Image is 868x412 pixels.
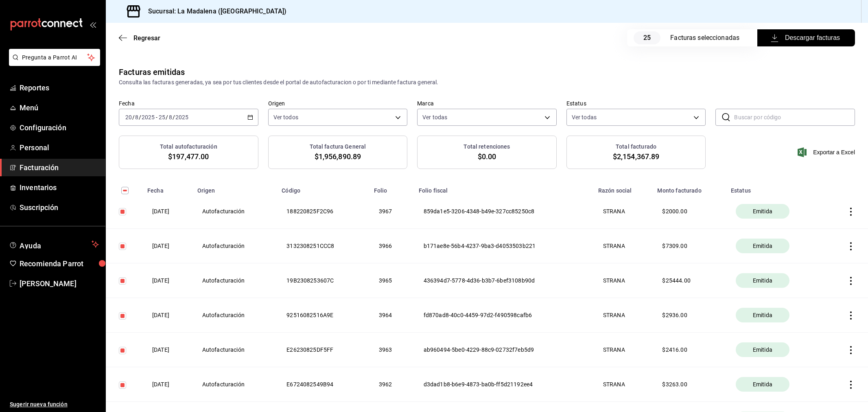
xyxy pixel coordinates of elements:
[593,298,653,333] th: STRANA
[277,194,369,229] th: 188220825F2C96
[168,114,173,121] input: --
[175,114,189,121] input: ----
[369,367,414,402] th: 3962
[726,182,826,194] th: Estatus
[119,34,160,42] button: Regresar
[593,333,653,367] th: STRANA
[414,194,593,229] th: 859da1e5-3206-4348-b49e-327cc85250c8
[652,298,726,333] th: $ 2936.00
[192,333,277,367] th: Autofacturación
[566,101,706,106] label: Estatus
[369,298,414,333] th: 3964
[369,229,414,263] th: 3966
[593,263,653,298] th: STRANA
[139,114,141,121] span: /
[268,101,408,106] label: Origen
[652,229,726,263] th: $ 7309.00
[277,298,369,333] th: 92516082516A9E
[414,298,593,333] th: fd870ad8-40c0-4459-97d2-f490598cafb6
[90,21,96,28] button: open_drawer_menu
[616,142,656,151] h3: Total facturado
[277,367,369,402] th: E6724082549B94
[422,113,447,121] span: Ver todas
[158,114,166,121] input: --
[750,276,776,285] span: Emitida
[593,367,653,402] th: STRANA
[142,298,192,333] th: [DATE]
[273,113,298,121] span: Ver todos
[142,194,192,229] th: [DATE]
[125,114,132,121] input: --
[192,263,277,298] th: Autofacturación
[142,367,192,402] th: [DATE]
[10,400,99,409] span: Sugerir nueva función
[277,229,369,263] th: 3132308251CCC8
[119,66,185,78] div: Facturas emitidas
[750,311,776,319] span: Emitida
[9,49,100,66] button: Pregunta a Parrot AI
[6,59,100,68] a: Pregunta a Parrot AI
[160,142,217,151] h3: Total autofacturación
[750,346,776,354] span: Emitida
[414,333,593,367] th: ab960494-5be0-4229-88c9-02732f7eb5d9
[20,258,99,269] span: Recomienda Parrot
[613,151,660,162] span: $2,154,367.89
[20,278,99,289] span: [PERSON_NAME]
[414,182,593,194] th: Folio fiscal
[166,114,168,121] span: /
[142,333,192,367] th: [DATE]
[593,229,653,263] th: STRANA
[414,229,593,263] th: b171ae8e-56b4-4237-9ba3-d4053503b221
[369,333,414,367] th: 3963
[20,142,99,153] span: Personal
[277,263,369,298] th: 19B2308253607C
[20,239,88,249] span: Ayuda
[670,33,743,43] div: Facturas seleccionadas
[772,33,840,43] span: Descargar facturas
[173,114,175,121] span: /
[119,78,855,87] div: Consulta las facturas generadas, ya sea por tus clientes desde el portal de autofacturacion o por...
[593,194,653,229] th: STRANA
[20,162,99,173] span: Facturación
[369,194,414,229] th: 3967
[133,34,160,42] span: Regresar
[310,142,366,151] h3: Total factura General
[20,182,99,193] span: Inventarios
[277,333,369,367] th: E26230825DF5FF
[132,114,135,121] span: /
[20,202,99,213] span: Suscripción
[369,182,414,194] th: Folio
[315,151,361,162] span: $1,956,890.89
[119,101,258,106] label: Fecha
[417,101,557,106] label: Marca
[478,151,496,162] span: $0.00
[414,263,593,298] th: 436394d7-5778-4d36-b3b7-6bef3108b90d
[593,182,653,194] th: Razón social
[652,182,726,194] th: Monto facturado
[652,367,726,402] th: $ 3263.00
[20,102,99,113] span: Menú
[22,53,87,62] span: Pregunta a Parrot AI
[20,122,99,133] span: Configuración
[799,147,855,157] button: Exportar a Excel
[277,182,369,194] th: Código
[634,31,660,44] span: 25
[464,142,510,151] h3: Total retenciones
[192,194,277,229] th: Autofacturación
[652,194,726,229] th: $ 2000.00
[142,7,286,16] h3: Sucursal: La Madalena ([GEOGRAPHIC_DATA])
[572,113,597,121] span: Ver todas
[168,151,209,162] span: $197,477.00
[192,367,277,402] th: Autofacturación
[414,367,593,402] th: d3dad1b8-b6e9-4873-ba0b-ff5d21192ee4
[142,229,192,263] th: [DATE]
[141,114,155,121] input: ----
[156,114,157,121] span: -
[135,114,139,121] input: --
[750,380,776,388] span: Emitida
[750,207,776,215] span: Emitida
[192,298,277,333] th: Autofacturación
[20,82,99,93] span: Reportes
[192,229,277,263] th: Autofacturación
